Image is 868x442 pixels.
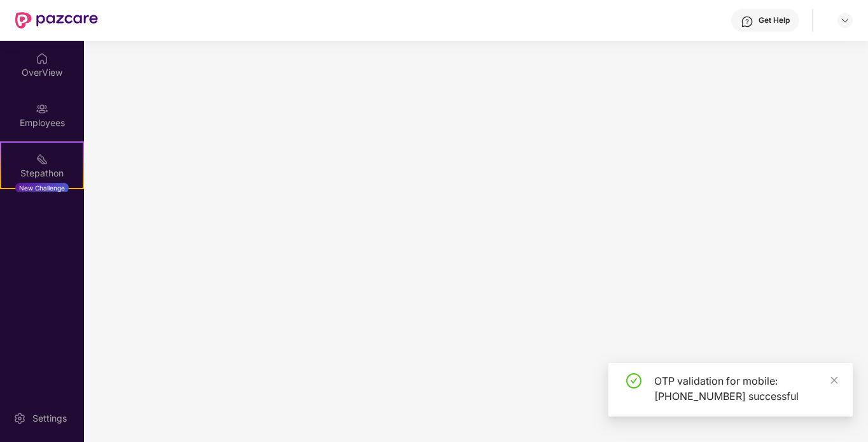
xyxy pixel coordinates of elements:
div: OTP validation for mobile: [PHONE_NUMBER] successful [654,373,837,404]
div: New Challenge [15,183,69,193]
div: Settings [29,412,71,425]
img: svg+xml;base64,PHN2ZyBpZD0iU2V0dGluZy0yMHgyMCIgeG1sbnM9Imh0dHA6Ly93d3cudzMub3JnLzIwMDAvc3ZnIiB3aW... [13,412,26,425]
img: svg+xml;base64,PHN2ZyBpZD0iSG9tZSIgeG1sbnM9Imh0dHA6Ly93d3cudzMub3JnLzIwMDAvc3ZnIiB3aWR0aD0iMjAiIG... [36,52,48,65]
div: Stepathon [1,167,83,180]
span: check-circle [626,373,641,389]
img: svg+xml;base64,PHN2ZyBpZD0iRW1wbG95ZWVzIiB4bWxucz0iaHR0cDovL3d3dy53My5vcmcvMjAwMC9zdmciIHdpZHRoPS... [36,103,48,115]
img: svg+xml;base64,PHN2ZyBpZD0iRHJvcGRvd24tMzJ4MzIiIHhtbG5zPSJodHRwOi8vd3d3LnczLm9yZy8yMDAwL3N2ZyIgd2... [840,15,850,25]
img: svg+xml;base64,PHN2ZyB4bWxucz0iaHR0cDovL3d3dy53My5vcmcvMjAwMC9zdmciIHdpZHRoPSIyMSIgaGVpZ2h0PSIyMC... [36,153,48,166]
img: New Pazcare Logo [15,12,98,29]
img: svg+xml;base64,PHN2ZyBpZD0iSGVscC0zMngzMiIgeG1sbnM9Imh0dHA6Ly93d3cudzMub3JnLzIwMDAvc3ZnIiB3aWR0aD... [741,15,753,28]
div: Get Help [759,15,790,25]
span: close [830,376,839,385]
